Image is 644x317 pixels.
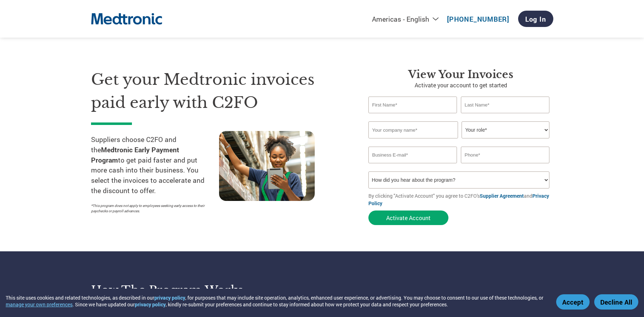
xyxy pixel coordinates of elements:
p: Activate your account to get started [368,81,553,89]
div: Inavlid Phone Number [461,164,550,169]
select: Title/Role [462,121,549,138]
p: By clicking "Activate Account" you agree to C2FO's and [368,192,553,207]
a: [PHONE_NUMBER] [447,15,509,23]
button: Decline All [594,294,638,310]
a: Privacy Policy [368,192,549,207]
input: Your company name* [368,121,458,138]
input: Phone* [461,147,550,163]
div: Invalid last name or last name is too long [461,114,550,119]
button: manage your own preferences [6,301,73,308]
input: Invalid Email format [368,147,457,163]
h3: View Your Invoices [368,68,553,81]
input: Last Name* [461,97,550,113]
div: This site uses cookies and related technologies, as described in our , for purposes that may incl... [6,294,546,308]
a: Supplier Agreement [480,192,524,199]
img: supply chain worker [219,131,315,201]
input: First Name* [368,97,457,113]
p: *This program does not apply to employees seeking early access to their paychecks or payroll adva... [91,203,212,214]
a: privacy policy [154,294,185,301]
p: Suppliers choose C2FO and the to get paid faster and put more cash into their business. You selec... [91,135,219,196]
h1: Get your Medtronic invoices paid early with C2FO [91,68,347,114]
h3: How the program works [91,283,313,297]
div: Invalid first name or first name is too long [368,114,457,119]
a: privacy policy [135,301,166,308]
img: Medtronic [91,9,162,29]
div: Inavlid Email Address [368,164,457,169]
strong: Medtronic Early Payment Program [91,145,179,164]
a: Log In [518,11,553,27]
div: Invalid company name or company name is too long [368,139,550,144]
button: Activate Account [368,211,448,225]
button: Accept [556,294,590,310]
